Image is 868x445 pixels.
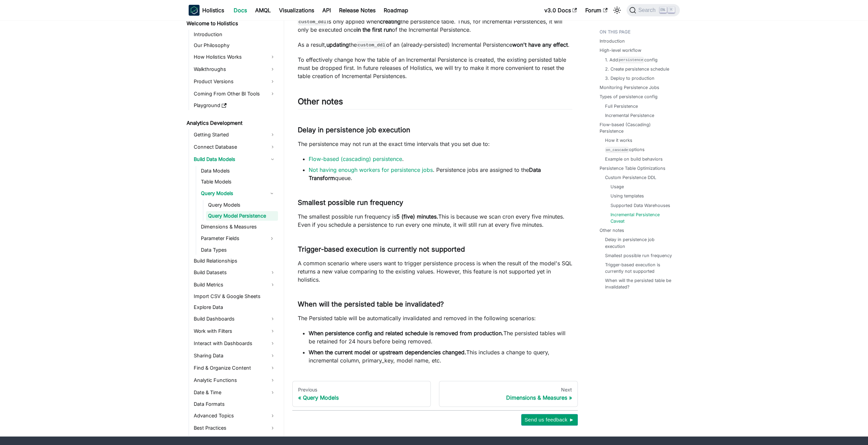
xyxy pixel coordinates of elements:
[610,183,624,190] a: Usage
[298,387,425,393] div: Previous
[309,349,466,356] strong: When the current model or upstream dependencies changed.
[298,140,572,148] p: The persistence may not run at the exact time intervals that you set due to:
[199,233,266,244] a: Parameter Fields
[600,47,641,54] a: High-level workflow
[192,267,278,278] a: Build Datasets
[298,198,572,207] h3: Smallest possible run frequency
[612,5,622,16] button: Switch between dark and light mode (currently light mode)
[605,174,656,181] a: Custom Persistence DDL
[192,292,278,301] a: Import CSV & Google Sheets
[206,200,278,210] a: Query Models
[199,188,266,199] a: Query Models
[605,262,673,275] a: Trigger-based execution is currently not supported
[357,42,386,48] code: custom_ddl
[192,41,278,50] a: Our Philosophy
[309,329,572,345] li: The persisted tables will be retained for 24 hours before being removed.
[185,118,278,128] a: Analytics Development
[192,256,278,266] a: Build Relationships
[610,193,644,199] a: Using templates
[396,213,438,220] strong: 5 (five) minutes.
[192,375,278,386] a: Analytic Functions
[356,26,392,33] strong: in the first run
[605,147,629,153] code: on_cascade
[251,5,275,16] a: AMQL
[605,156,663,162] a: Example on build behaviors
[521,414,578,426] button: Send us feedback ►
[380,5,412,16] a: Roadmap
[192,326,278,337] a: Work with Filters
[202,6,224,14] b: Holistics
[298,314,572,322] p: The Persisted table will be automatically invalidated and removed in the following scenarios:
[605,236,673,249] a: Delay in persistence job execution
[298,245,572,254] h3: Trigger-based execution is currently not supported
[192,362,278,373] a: Find & Organize Content
[525,415,574,424] span: Send us feedback ►
[298,212,572,229] p: The smallest possible run frequency is This is because we scan cron every five minutes. Even if y...
[445,394,572,401] div: Dimensions & Measures
[605,75,654,81] a: 3. Deploy to production
[627,4,679,16] button: Search (Ctrl+K)
[600,121,676,134] a: Flow-based (Cascading) Persistence
[600,227,624,234] a: Other notes
[182,12,284,436] nav: Docs sidebar
[298,17,572,34] p: is only applied when the persistence table. Thus, for Incremental Persistences, it will only be e...
[192,51,278,62] a: How Holistics Works
[298,97,572,109] h2: Other notes
[512,41,568,48] strong: won't have any effect
[445,387,572,393] div: Next
[192,64,278,75] a: Walkthroughs
[192,422,278,433] a: Best Practices
[206,211,278,221] a: Query Model Persistence
[600,84,659,91] a: Monitoring Persistence Jobs
[192,142,278,152] a: Connect Database
[309,155,402,162] a: Flow-based (cascading) persistence
[540,5,581,16] a: v3.0 Docs
[298,56,572,80] p: To effectively change how the table of an Incremental Persistence is created, the existing persis...
[600,93,658,100] a: Types of persistence config
[292,381,578,407] nav: Docs pages
[605,146,645,153] a: on_cascadeoptions
[380,18,401,25] strong: creating
[199,177,278,187] a: Table Models
[192,101,278,110] a: Playground
[192,154,278,165] a: Build Data Models
[610,202,670,209] a: Supported Data Warehouses
[192,313,278,324] a: Build Dashboards
[292,381,431,407] a: PreviousQuery Models
[309,330,503,337] strong: When persistence config and related schedule is removed from production.
[192,387,278,398] a: Date & Time
[605,57,658,63] a: 1. Addpersistenceconfig
[309,166,572,182] li: . Persistence jobs are assigned to the queue.
[199,166,278,176] a: Data Models
[326,41,349,48] strong: updating
[318,5,335,16] a: API
[309,348,572,365] li: This includes a change to query, incremental column, primary_key, model name, etc.
[298,300,572,309] h3: When will the persisted table be invalidated?
[298,394,425,401] div: Query Models
[668,7,675,13] kbd: K
[618,57,644,63] code: persistence
[298,18,327,25] code: custom_ddl
[309,155,572,163] li: .
[605,112,654,119] a: Incremental Persistence
[600,165,665,172] a: Persistence Table Optimizations
[298,259,572,284] p: A common scenario where users want to trigger persistence process is when the result of the model...
[605,277,673,290] a: When will the persisted table be invalidated?
[230,5,251,16] a: Docs
[298,41,572,49] p: As a result, the of an (already-persisted) Incremental Persistence .
[605,66,669,72] a: 2. Create persistence schedule
[189,5,224,16] a: HolisticsHolistics
[192,30,278,39] a: Introduction
[192,88,278,99] a: Coming From Other BI Tools
[636,7,660,13] span: Search
[192,129,278,140] a: Getting Started
[266,233,278,244] button: Expand sidebar category 'Parameter Fields'
[199,222,278,232] a: Dimensions & Measures
[192,302,278,312] a: Explore Data
[335,5,380,16] a: Release Notes
[192,410,278,421] a: Advanced Topics
[600,38,625,44] a: Introduction
[185,19,278,28] a: Welcome to Holistics
[192,399,278,409] a: Data Formats
[605,103,638,109] a: Full Persistence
